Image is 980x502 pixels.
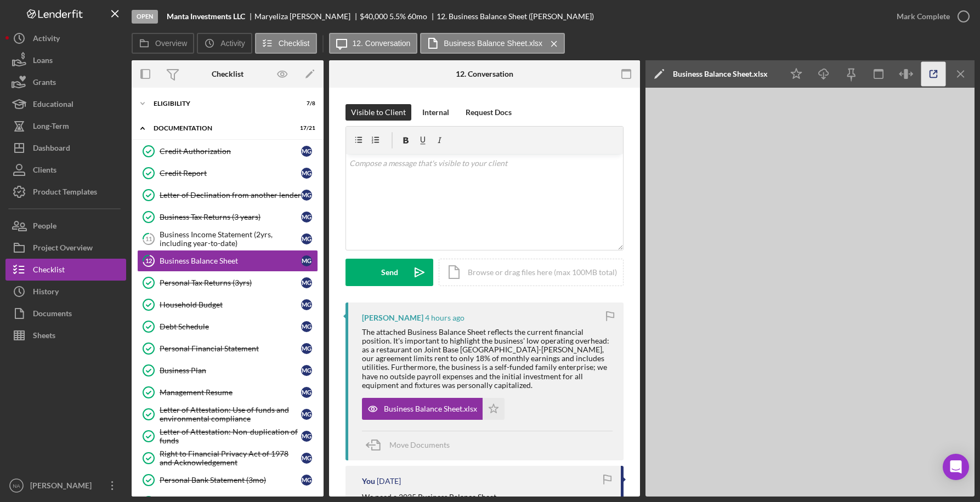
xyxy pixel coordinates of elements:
[160,406,301,423] div: Letter of Attestation: Use of funds and environmental compliance
[137,469,318,491] a: Personal Bank Statement (3mo)MG
[160,300,301,309] div: Household Budget
[301,365,312,376] div: M G
[301,321,312,332] div: M G
[137,140,318,162] a: Credit AuthorizationMG
[301,299,312,310] div: M G
[417,104,455,121] button: Internal
[301,387,312,398] div: M G
[160,169,301,178] div: Credit Report
[137,316,318,338] a: Debt ScheduleMG
[301,453,312,464] div: M G
[220,39,245,48] label: Activity
[897,5,950,27] div: Mark Complete
[425,313,464,322] time: 2025-09-28 14:52
[301,475,312,486] div: M G
[351,104,406,121] div: Visible to Client
[886,5,975,27] button: Mark Complete
[407,12,427,21] div: 60 mo
[456,70,513,78] div: 12. Conversation
[255,33,317,54] button: Checklist
[353,39,411,48] label: 12. Conversation
[160,366,301,375] div: Business Plan
[137,250,318,272] a: 12Business Balance SheetMG
[160,256,301,265] div: Business Balance Sheet
[254,12,360,21] div: Maryeliza [PERSON_NAME]
[301,343,312,354] div: M G
[301,146,312,157] div: M G
[444,39,542,48] label: Business Balance Sheet.xlsx
[137,294,318,316] a: Household BudgetMG
[377,477,401,486] time: 2025-09-20 01:42
[27,475,99,499] div: [PERSON_NAME]
[137,381,318,403] a: Management ResumeMG
[160,476,301,484] div: Personal Bank Statement (3mo)
[160,388,301,397] div: Management Resume
[362,431,461,459] button: Move Documents
[137,338,318,360] a: Personal Financial StatementMG
[437,12,594,21] div: 12. Business Balance Sheet ([PERSON_NAME])
[279,39,310,48] label: Checklist
[167,12,245,21] b: Manta Investments LLC
[137,360,318,381] a: Business PlanMG
[301,431,312,442] div: M G
[154,125,288,132] div: Documentation
[362,313,423,322] div: [PERSON_NAME]
[212,70,243,78] div: Checklist
[389,440,450,449] span: Move Documents
[160,344,301,353] div: Personal Financial Statement
[381,259,398,286] div: Send
[160,278,301,287] div: Personal Tax Returns (3yrs)
[422,104,449,121] div: Internal
[362,328,613,390] div: The attached Business Balance Sheet reflects the current financial position. It's important to hi...
[301,233,312,244] div: M G
[160,147,301,156] div: Credit Authorization
[296,125,315,132] div: 17 / 21
[384,404,477,413] div: Business Balance Sheet.xlsx
[5,475,126,497] button: NA[PERSON_NAME]
[301,277,312,288] div: M G
[137,206,318,228] a: Business Tax Returns (3 years)MG
[155,39,187,48] label: Overview
[301,409,312,420] div: M G
[160,230,301,248] div: Business Income Statement (2yrs, including year-to-date)
[160,213,301,221] div: Business Tax Returns (3 years)
[301,255,312,266] div: M G
[160,427,301,445] div: Letter of Attestation: Non-duplication of funds
[132,33,194,54] button: Overview
[137,184,318,206] a: Letter of Declination from another lenderMG
[362,398,505,420] button: Business Balance Sheet.xlsx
